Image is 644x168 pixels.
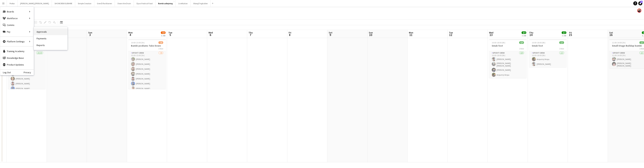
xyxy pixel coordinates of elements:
[638,1,642,5] a: 60
[328,33,332,37] span: 9
[161,31,166,34] span: 7/8
[168,31,172,34] span: Tue
[155,0,176,7] button: Bambi udlejning
[519,47,524,50] span: 1 Role
[0,71,11,74] a: Log Out
[208,31,213,34] span: Wed
[24,71,34,74] a: Privacy
[94,0,115,7] button: Grenå Pavillionen
[131,41,145,44] span: 10:00-15:00 (5h)
[0,61,34,68] a: Product Updates
[529,33,533,37] span: 14
[559,47,564,50] span: 1 Role
[134,0,155,7] button: Djurs Festival Food
[449,31,453,34] span: Tue
[158,41,163,44] span: 7/8
[569,33,572,37] span: 15
[489,39,527,78] app-job-card: 10:00-18:00 (8h)4/4Smuk fest1 RoleSpoht Crew4/410:00-18:00 (8h)[PERSON_NAME][PERSON_NAME] [PERSON...
[569,31,572,34] span: Fri
[0,48,34,55] a: Training Academy
[17,0,52,7] button: [PERSON_NAME] [PERSON_NAME]
[161,34,165,37] div: 1 Job
[191,0,211,7] button: ViborgTinghallen
[0,15,34,22] div: Workforce
[637,9,641,13] app-user-avatar: Danny Tranekær
[612,41,626,44] span: 11:00-14:00 (3h)
[409,31,413,34] span: Mon
[208,33,213,37] span: 6
[0,22,34,28] a: Comms
[128,39,166,89] app-job-card: 10:00-15:00 (5h)7/8Bambi podiums Take Down1 RoleSpoht Crew7/810:00-15:00 (5h)[PERSON_NAME][PERSON...
[559,41,564,44] span: 2/2
[88,33,92,37] span: 3
[492,41,505,44] span: 10:00-18:00 (8h)
[408,33,413,37] span: 11
[529,44,567,47] h3: Smuk fest
[609,33,613,37] span: 16
[7,0,17,7] button: Profox
[248,33,253,37] span: 7
[489,51,527,78] app-card-role: Spoht Crew4/410:00-18:00 (8h)[PERSON_NAME][PERSON_NAME] [PERSON_NAME][PERSON_NAME]Anpumyl Anpu
[368,33,373,37] span: 10
[562,31,566,34] span: 2/2
[158,47,163,50] span: 1 Role
[448,33,453,37] span: 12
[288,33,291,37] span: 8
[34,28,67,35] a: Approvals
[176,0,191,7] button: LiveNation
[8,51,46,107] app-card-role: Spoht Crew10/1010:00-17:00 (7h)[PERSON_NAME][PERSON_NAME][PERSON_NAME][PERSON_NAME][PERSON_NAME][...
[522,34,526,37] div: 1 Job
[75,0,94,7] button: Simple Creation
[115,0,134,7] button: Down the Drain
[529,31,533,34] span: Thu
[532,41,545,44] span: 10:00-18:00 (8h)
[128,33,133,37] span: 4
[289,31,291,34] span: Fri
[88,31,92,34] span: Sun
[34,42,67,49] a: Reports
[522,31,526,34] span: 4/4
[34,35,67,42] a: Payments
[529,39,567,67] app-job-card: 10:00-18:00 (8h)2/2Smuk fest1 RoleSpoht Crew2/210:00-18:00 (8h)Anpumyl Anpu[PERSON_NAME]
[0,28,34,35] div: Pay
[168,33,172,37] span: 5
[52,0,75,7] button: SHOWCREW SUBHIRE
[128,44,166,47] h3: Bambi podiums Take Down
[369,31,373,34] span: Sun
[128,51,166,97] app-card-role: Spoht Crew7/810:00-15:00 (5h)[PERSON_NAME][PERSON_NAME][PERSON_NAME][PERSON_NAME][PERSON_NAME][PE...
[489,31,493,34] span: Wed
[489,44,527,47] h3: Smuk fest
[609,31,613,34] span: Sat
[489,33,493,37] span: 13
[0,8,34,15] div: Boards
[0,55,34,61] a: Knowledge Base
[249,31,253,34] span: Thu
[519,41,524,44] span: 4/4
[640,1,643,3] span: 60
[562,34,566,37] div: 1 Job
[329,31,332,34] span: Sat
[128,31,133,34] span: Mon
[0,38,34,45] div: Platform Settings
[529,51,567,67] app-card-role: Spoht Crew2/210:00-18:00 (8h)Anpumyl Anpu[PERSON_NAME]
